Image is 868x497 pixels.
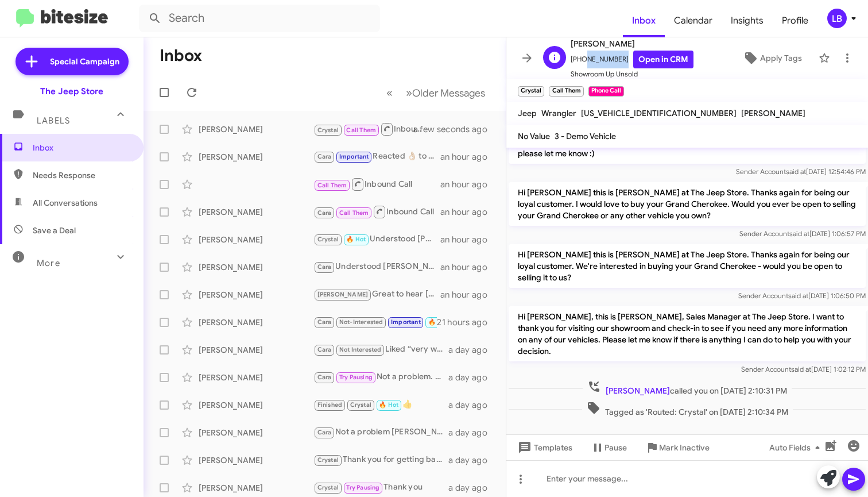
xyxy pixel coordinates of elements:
[827,9,847,28] div: LB
[139,5,380,32] input: Search
[428,124,497,135] div: a few seconds ago
[313,150,440,163] div: Reacted 👌🏼 to “appreciate that feedback. while not perfect we try. good luck with the vehicle and...
[571,37,693,51] span: [PERSON_NAME]
[391,318,421,326] span: Important
[440,234,497,245] div: an hour ago
[509,244,866,288] p: Hi [PERSON_NAME] this is [PERSON_NAME] at The Jeep Store. Thanks again for being our loyal custom...
[317,291,369,298] span: [PERSON_NAME]
[346,484,379,491] span: Try Pausing
[741,108,805,118] span: [PERSON_NAME]
[313,481,448,494] div: Thank you
[541,108,576,118] span: Wrangler
[722,4,773,37] a: Insights
[199,482,313,494] div: [PERSON_NAME]
[33,225,76,236] span: Save a Deal
[199,372,313,383] div: [PERSON_NAME]
[199,261,313,273] div: [PERSON_NAME]
[440,289,497,300] div: an hour ago
[199,124,313,135] div: [PERSON_NAME]
[518,131,550,141] span: No Value
[738,291,866,300] span: Sender Account [DATE] 1:06:50 PM
[339,346,382,353] span: Not Interested
[313,288,440,301] div: Great to hear [PERSON_NAME] thank you for the update and if you need anything in the future pleas...
[741,365,866,373] span: Sender Account [DATE] 1:02:12 PM
[773,4,817,37] a: Profile
[789,229,809,238] span: said at
[636,437,719,458] button: Mark Inactive
[346,126,376,134] span: Call Them
[506,437,582,458] button: Templates
[581,108,737,118] span: [US_VEHICLE_IDENTIFICATION_NUMBER]
[518,108,537,118] span: Jeep
[317,236,339,243] span: Crystal
[817,9,855,28] button: LB
[199,454,313,466] div: [PERSON_NAME]
[633,51,693,68] a: Open in CRM
[199,317,313,328] div: [PERSON_NAME]
[379,401,398,409] span: 🔥 Hot
[313,371,448,384] div: Not a problem. As soon as you become available please feel free to contact me here and we will se...
[760,48,802,68] span: Apply Tags
[386,86,393,100] span: «
[199,399,313,411] div: [PERSON_NAME]
[317,429,332,436] span: Cara
[440,179,497,190] div: an hour ago
[317,373,332,381] span: Cara
[317,346,332,353] span: Cara
[788,291,808,300] span: said at
[317,153,332,160] span: Cara
[313,177,440,191] div: Inbound Call
[317,318,332,326] span: Cara
[769,437,824,458] span: Auto Fields
[313,426,448,439] div: Not a problem [PERSON_NAME] thank you for the update. Have a great day!
[339,373,373,381] span: Try Pausing
[518,86,544,97] small: Crystal
[440,151,497,163] div: an hour ago
[588,86,624,97] small: Phone Call
[313,233,440,246] div: Understood [PERSON_NAME] thank you for the update. Will talk again soon
[346,236,366,243] span: 🔥 Hot
[583,380,792,396] span: called you on [DATE] 2:10:31 PM
[571,51,693,68] span: [PHONE_NUMBER]
[317,401,343,409] span: Finished
[448,427,497,438] div: a day ago
[428,318,448,326] span: 🔥 Hot
[760,437,834,458] button: Auto Fields
[448,482,497,494] div: a day ago
[317,182,347,189] span: Call Them
[199,234,313,245] div: [PERSON_NAME]
[412,87,485,99] span: Older Messages
[313,398,448,411] div: 👍
[317,209,332,217] span: Cara
[50,56,119,67] span: Special Campaign
[582,437,636,458] button: Pause
[339,153,369,160] span: Important
[623,4,665,37] a: Inbox
[33,142,130,153] span: Inbox
[15,48,129,75] a: Special Campaign
[739,229,866,238] span: Sender Account [DATE] 1:06:57 PM
[448,454,497,466] div: a day ago
[317,484,339,491] span: Crystal
[199,206,313,218] div: [PERSON_NAME]
[313,260,440,273] div: Understood [PERSON_NAME] thank you for the update and when ready please do not hesitate to reach ...
[606,386,670,396] span: [PERSON_NAME]
[317,456,339,464] span: Crystal
[199,151,313,163] div: [PERSON_NAME]
[659,437,710,458] span: Mark Inactive
[549,86,583,97] small: Call Them
[160,47,202,65] h1: Inbox
[665,4,722,37] a: Calendar
[440,206,497,218] div: an hour ago
[40,86,103,97] div: The Jeep Store
[448,344,497,356] div: a day ago
[199,289,313,300] div: [PERSON_NAME]
[317,263,332,271] span: Cara
[317,126,339,134] span: Crystal
[604,437,627,458] span: Pause
[440,261,497,273] div: an hour ago
[555,131,616,141] span: 3 - Demo Vehicle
